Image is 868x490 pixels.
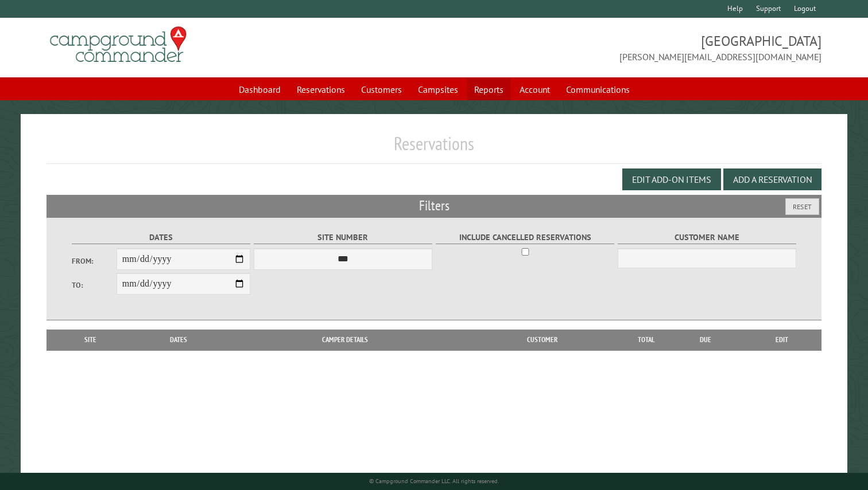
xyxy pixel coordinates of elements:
[462,330,623,350] th: Customer
[369,477,499,485] small: © Campground Commander LLC. All rights reserved.
[559,79,637,100] a: Communications
[622,168,721,190] button: Edit Add-on Items
[785,198,819,215] button: Reset
[434,32,821,64] span: [GEOGRAPHIC_DATA] [PERSON_NAME][EMAIL_ADDRESS][DOMAIN_NAME]
[742,330,821,350] th: Edit
[723,168,821,190] button: Add a Reservation
[232,79,288,100] a: Dashboard
[467,79,510,100] a: Reports
[513,79,557,100] a: Account
[72,280,117,291] label: To:
[52,330,129,350] th: Site
[354,79,409,100] a: Customers
[411,79,465,100] a: Campsites
[46,132,821,164] h1: Reservations
[290,79,352,100] a: Reservations
[72,256,117,266] label: From:
[46,195,821,217] h2: Filters
[618,231,796,244] label: Customer Name
[436,231,614,244] label: Include Cancelled Reservations
[72,231,250,244] label: Dates
[254,231,432,244] label: Site Number
[228,330,462,350] th: Camper Details
[669,330,742,350] th: Due
[129,330,228,350] th: Dates
[46,22,190,67] img: Campground Commander
[623,330,669,350] th: Total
